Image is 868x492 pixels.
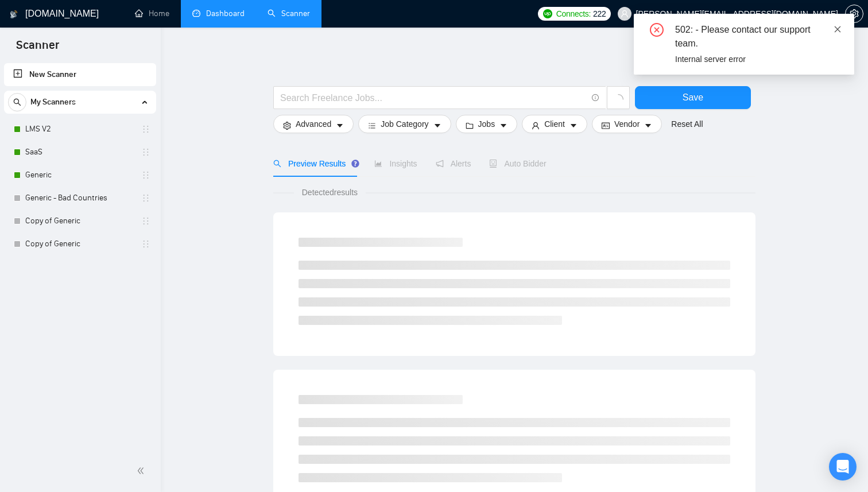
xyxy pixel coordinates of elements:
a: Generic - Bad Countries [25,187,134,210]
span: Detected results [294,186,366,199]
div: Internal server error [675,53,840,65]
a: searchScanner [268,9,310,18]
span: holder [141,193,150,203]
button: settingAdvancedcaret-down [273,115,354,133]
a: LMS V2 [25,118,134,141]
span: search [273,160,281,168]
img: upwork-logo.png [543,9,552,18]
span: notification [436,160,444,168]
span: holder [141,216,150,226]
span: Auto Bidder [489,159,546,168]
a: homeHome [135,9,169,18]
button: idcardVendorcaret-down [592,115,662,133]
button: userClientcaret-down [522,115,587,133]
a: dashboardDashboard [192,9,245,18]
div: Tooltip anchor [350,158,361,169]
span: holder [141,239,150,249]
li: New Scanner [4,63,156,86]
span: robot [489,160,497,168]
span: Save [683,90,703,104]
span: holder [141,148,150,157]
button: search [8,93,26,111]
a: Copy of Generic [25,233,134,255]
span: Advanced [296,118,331,130]
span: idcard [602,121,610,130]
span: My Scanners [30,91,76,114]
span: user [532,121,540,130]
span: Job Category [381,118,428,130]
span: info-circle [592,94,599,102]
div: Open Intercom Messenger [829,453,857,481]
span: holder [141,171,150,180]
input: Search Freelance Jobs... [280,91,587,105]
a: Reset All [671,118,703,130]
span: 222 [593,7,606,20]
a: Copy of Generic [25,210,134,233]
button: barsJob Categorycaret-down [358,115,451,133]
span: holder [141,125,150,134]
span: Scanner [7,37,68,61]
span: area-chart [374,160,382,168]
span: Vendor [614,118,640,130]
span: caret-down [433,121,441,130]
span: Insights [374,159,417,168]
div: 502: - Please contact our support team. [675,23,840,51]
span: caret-down [499,121,507,130]
span: Connects: [556,7,591,20]
span: double-left [137,465,148,476]
a: New Scanner [13,63,147,86]
button: setting [845,5,863,23]
a: setting [845,9,863,18]
span: Alerts [436,159,471,168]
a: Generic [25,164,134,187]
button: folderJobscaret-down [456,115,518,133]
span: close [834,25,842,33]
span: caret-down [644,121,652,130]
span: Client [544,118,565,130]
span: Preview Results [273,159,356,168]
span: setting [846,9,863,18]
span: user [621,10,629,18]
span: caret-down [569,121,578,130]
span: caret-down [336,121,344,130]
span: loading [613,94,623,104]
a: SaaS [25,141,134,164]
span: bars [368,121,376,130]
span: folder [466,121,474,130]
span: setting [283,121,291,130]
li: My Scanners [4,91,156,255]
img: logo [10,5,18,24]
span: Jobs [478,118,495,130]
span: search [9,98,26,106]
span: close-circle [650,23,664,37]
button: Save [635,86,751,109]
